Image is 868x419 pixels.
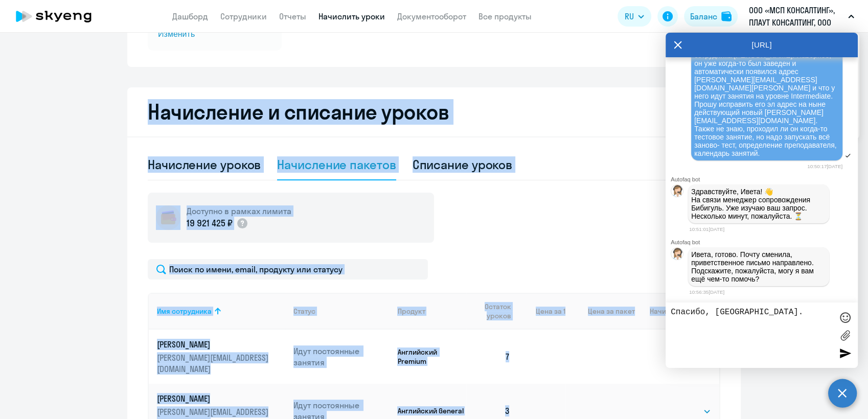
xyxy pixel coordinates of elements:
[689,226,724,232] time: 10:51:01[DATE]
[618,6,651,27] button: RU
[397,406,466,415] p: Английский General
[635,293,719,330] th: Начислить уроков
[689,289,724,295] time: 10:56:35[DATE]
[148,100,720,124] h2: Начисление и списание уроков
[671,239,858,245] div: Autofaq bot
[466,330,518,384] td: 7
[172,11,208,21] a: Дашборд
[187,205,291,217] h5: Доступно в рамках лимита
[157,339,271,350] p: [PERSON_NAME]
[684,6,738,27] button: Балансbalance
[157,339,285,375] a: [PERSON_NAME][PERSON_NAME][EMAIL_ADDRESS][DOMAIN_NAME]
[148,259,428,280] input: Поиск по имени, email, продукту или статусу
[279,11,306,21] a: Отчеты
[671,176,858,182] div: Autofaq bot
[293,307,315,316] div: Статус
[187,217,232,230] p: 19 921 425 ₽
[156,205,180,230] img: wallet-circle.png
[474,302,518,320] div: Остаток уроков
[318,11,385,21] a: Начислить уроки
[690,10,717,22] div: Баланс
[749,4,844,29] p: ООО «МСП КОНСАЛТИНГ», ПЛАУТ КОНСАЛТИНГ, ООО
[671,248,684,263] img: bot avatar
[293,345,390,368] p: Идут постоянные занятия
[413,156,513,173] div: Списание уроков
[721,11,732,21] img: balance
[397,307,425,316] div: Продукт
[157,352,271,375] p: [PERSON_NAME][EMAIL_ADDRESS][DOMAIN_NAME]
[158,28,271,40] span: Изменить
[220,11,267,21] a: Сотрудники
[397,307,466,316] div: Продукт
[671,308,832,363] textarea: Спасибо, [GEOGRAPHIC_DATA].
[148,156,261,173] div: Начисление уроков
[293,307,390,316] div: Статус
[157,307,212,316] div: Имя сотрудника
[397,347,466,366] p: Английский Premium
[625,10,634,22] span: RU
[157,307,285,316] div: Имя сотрудника
[837,328,853,343] label: Лимит 10 файлов
[671,185,684,200] img: bot avatar
[277,156,396,173] div: Начисление пакетов
[691,250,826,283] p: Ивета, готово. Почту сменила, приветственное письмо направлено. Подскажите, пожалуйста, могу я ва...
[474,302,511,320] span: Остаток уроков
[518,293,565,330] th: Цена за 1
[397,11,466,21] a: Документооборот
[694,43,838,157] span: Добрый день. Я завела в систему нашего сотрудника [PERSON_NAME]. Наверное, он уже когда-то был за...
[807,164,842,169] time: 10:50:17[DATE]
[157,393,271,404] p: [PERSON_NAME]
[478,11,532,21] a: Все продукты
[691,188,826,220] p: Здравствуйте, Ивета! 👋 ﻿На связи менеджер сопровождения Бибигуль. Уже изучаю ваш запрос. Нескольк...
[565,293,635,330] th: Цена за пакет
[744,4,859,29] button: ООО «МСП КОНСАЛТИНГ», ПЛАУТ КОНСАЛТИНГ, ООО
